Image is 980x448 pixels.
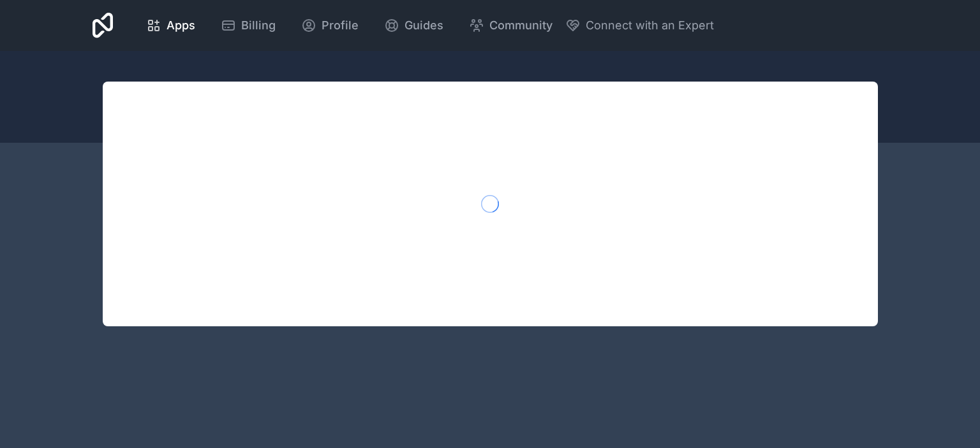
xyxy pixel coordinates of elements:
[459,11,563,40] a: Community
[211,11,286,40] a: Billing
[565,17,714,34] button: Connect with an Expert
[136,11,205,40] a: Apps
[374,11,454,40] a: Guides
[405,17,443,34] span: Guides
[489,17,553,34] span: Community
[322,17,359,34] span: Profile
[291,11,369,40] a: Profile
[167,17,195,34] span: Apps
[586,17,714,34] span: Connect with an Expert
[241,17,276,34] span: Billing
